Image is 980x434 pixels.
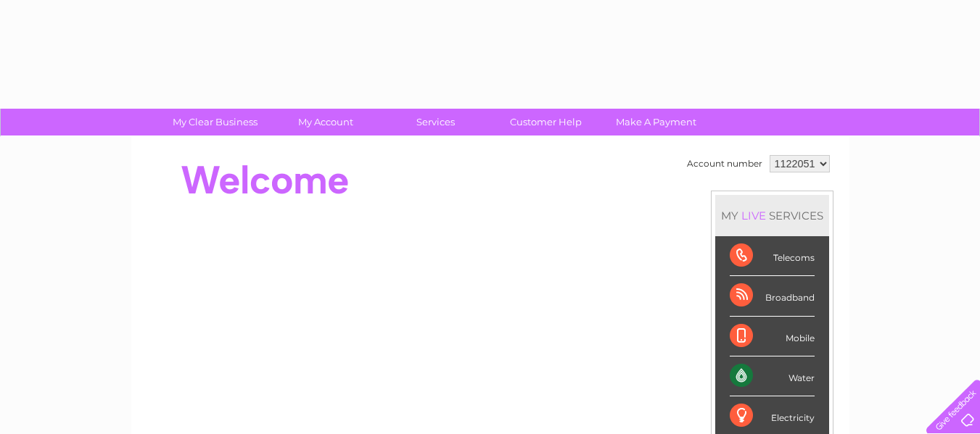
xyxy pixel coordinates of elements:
[730,356,815,396] div: Water
[596,109,716,135] a: Make A Payment
[738,209,769,222] div: LIVE
[730,317,815,356] div: Mobile
[376,109,495,135] a: Services
[730,276,815,316] div: Broadband
[730,236,815,276] div: Telecoms
[715,195,829,236] div: MY SERVICES
[683,151,766,176] td: Account number
[265,109,385,135] a: My Account
[486,109,606,135] a: Customer Help
[155,109,275,135] a: My Clear Business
